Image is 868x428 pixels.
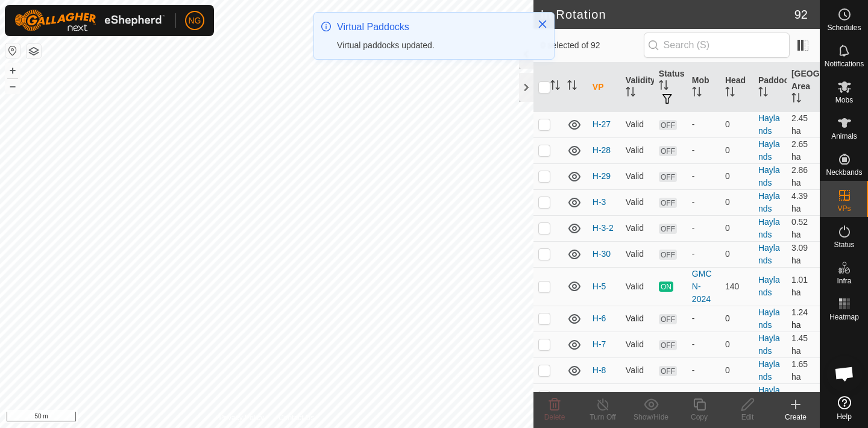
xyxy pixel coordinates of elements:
[720,215,753,241] td: 0
[659,172,677,182] span: OFF
[837,277,851,285] span: Infra
[720,63,753,112] th: Head
[627,412,675,423] div: Show/Hide
[692,390,715,403] div: -
[758,165,780,187] a: Haylands
[593,249,611,259] a: H-30
[567,82,577,92] p-sorticon: Activate to sort
[621,306,654,332] td: Valid
[758,275,780,297] a: Haylands
[621,332,654,357] td: Valid
[621,63,654,112] th: Validity
[593,119,611,129] a: H-27
[337,39,525,52] div: Virtual paddocks updated.
[758,113,780,136] a: Haylands
[787,163,820,189] td: 2.86 ha
[787,112,820,137] td: 2.45 ha
[593,197,606,207] a: H-3
[831,133,857,140] span: Animals
[787,63,820,112] th: [GEOGRAPHIC_DATA] Area
[189,14,201,27] span: NG
[541,7,794,22] h2: In Rotation
[593,223,614,233] a: H-3-2
[659,146,677,156] span: OFF
[827,24,861,31] span: Schedules
[544,413,565,421] span: Delete
[27,44,41,58] button: Map Layers
[5,79,20,93] button: –
[692,222,715,234] div: -
[644,33,790,58] input: Search (S)
[787,306,820,332] td: 1.24 ha
[659,340,677,350] span: OFF
[725,89,735,98] p-sorticon: Activate to sort
[593,282,606,291] a: H-5
[787,241,820,267] td: 3.09 ha
[787,332,820,357] td: 1.45 ha
[659,282,673,292] span: ON
[219,412,264,423] a: Privacy Policy
[791,95,801,104] p-sorticon: Activate to sort
[692,268,715,306] div: GMCN-2024
[758,359,780,382] a: Haylands
[720,163,753,189] td: 0
[772,412,820,423] div: Create
[659,314,677,324] span: OFF
[659,250,677,260] span: OFF
[593,145,611,155] a: H-28
[758,243,780,265] a: Haylands
[621,112,654,137] td: Valid
[692,248,715,260] div: -
[758,217,780,239] a: Haylands
[720,112,753,137] td: 0
[337,20,525,34] div: Virtual Paddocks
[720,357,753,383] td: 0
[278,412,314,423] a: Contact Us
[720,189,753,215] td: 0
[825,60,864,68] span: Notifications
[659,366,677,376] span: OFF
[621,189,654,215] td: Valid
[692,89,702,98] p-sorticon: Activate to sort
[826,169,862,176] span: Neckbands
[659,198,677,208] span: OFF
[541,39,644,52] span: 0 selected of 92
[659,120,677,130] span: OFF
[835,96,853,104] span: Mobs
[692,118,715,131] div: -
[826,356,863,392] div: Open chat
[794,5,808,24] span: 92
[550,82,560,92] p-sorticon: Activate to sort
[720,332,753,357] td: 0
[588,63,621,112] th: VP
[593,365,606,375] a: H-8
[621,163,654,189] td: Valid
[692,196,715,209] div: -
[5,43,20,58] button: Reset Map
[579,412,627,423] div: Turn Off
[720,137,753,163] td: 0
[837,205,851,212] span: VPs
[654,63,687,112] th: Status
[621,383,654,409] td: Valid
[692,338,715,351] div: -
[621,215,654,241] td: Valid
[787,189,820,215] td: 4.39 ha
[593,339,606,349] a: H-7
[758,333,780,356] a: Haylands
[687,63,720,112] th: Mob
[787,137,820,163] td: 2.65 ha
[723,412,772,423] div: Edit
[593,313,606,323] a: H-6
[5,63,20,78] button: +
[758,89,768,98] p-sorticon: Activate to sort
[787,357,820,383] td: 1.65 ha
[720,241,753,267] td: 0
[787,215,820,241] td: 0.52 ha
[753,63,787,112] th: Paddock
[829,313,859,321] span: Heatmap
[720,306,753,332] td: 0
[758,307,780,330] a: Haylands
[659,224,677,234] span: OFF
[720,383,753,409] td: 0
